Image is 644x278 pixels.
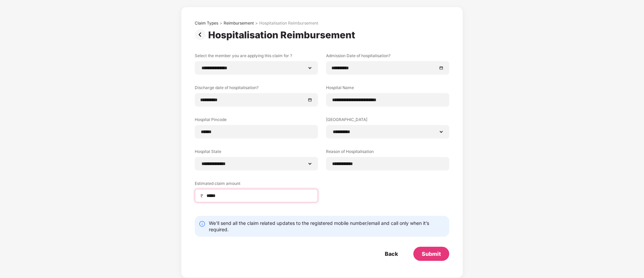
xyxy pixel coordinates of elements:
[422,250,441,257] div: Submit
[326,85,449,93] label: Hospital Name
[195,85,318,93] label: Discharge date of hospitalisation?
[209,220,445,233] div: We’ll send all the claim related updates to the registered mobile number/email and call only when...
[195,181,318,189] label: Estimated claim amount
[259,21,318,26] div: Hospitalisation Reimbursement
[195,29,208,40] img: svg+xml;base64,PHN2ZyBpZD0iUHJldi0zMngzMiIgeG1sbnM9Imh0dHA6Ly93d3cudzMub3JnLzIwMDAvc3ZnIiB3aWR0aD...
[326,117,449,125] label: [GEOGRAPHIC_DATA]
[195,117,318,125] label: Hospital Pincode
[195,149,318,157] label: Hospital State
[199,221,205,227] img: svg+xml;base64,PHN2ZyBpZD0iSW5mby0yMHgyMCIgeG1sbnM9Imh0dHA6Ly93d3cudzMub3JnLzIwMDAvc3ZnIiB3aWR0aD...
[208,29,358,41] div: Hospitalisation Reimbursement
[385,250,398,257] div: Back
[195,21,218,26] div: Claim Types
[224,21,254,26] div: Reimbursement
[195,53,318,61] label: Select the member you are applying this claim for ?
[255,21,258,26] div: >
[200,193,206,199] span: ₹
[220,21,222,26] div: >
[326,149,449,157] label: Reason of Hospitalisation
[326,53,449,61] label: Admission Date of hospitalisation?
